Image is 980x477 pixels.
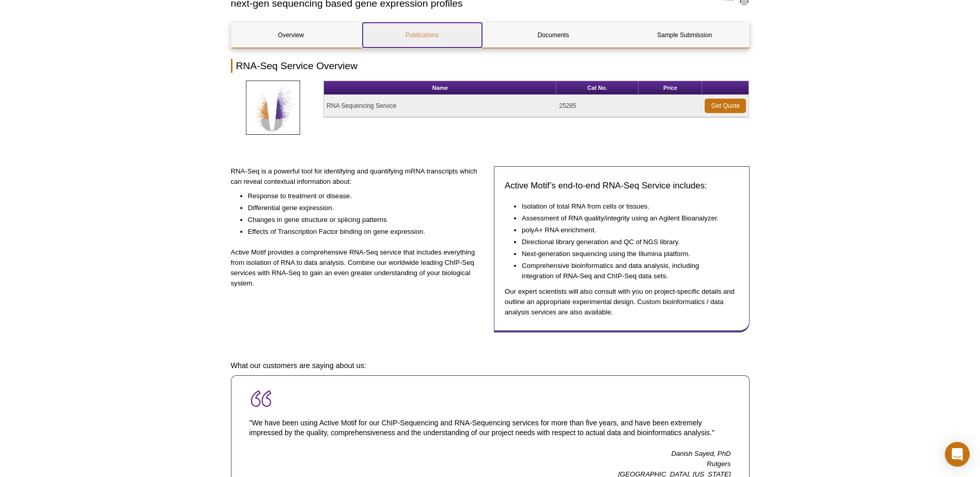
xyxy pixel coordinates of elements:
[556,81,639,95] th: Cat No.
[494,23,613,47] a: Documents
[324,81,556,95] th: Name
[248,189,476,201] li: Response to treatment or disease.
[248,225,476,237] li: Effects of Transcription Factor binding on gene expression.
[522,247,728,259] li: Next-generation sequencing using the Illumina platform.
[250,408,731,449] p: "We have been using Active Motif for our ChIP-Sequencing and RNA-Sequencing services for more tha...
[231,361,750,370] h4: What our customers are saying about us:
[324,95,556,117] td: RNA Sequencing Service
[231,166,487,187] p: RNA-Seq is a powerful tool for identifying and quantifying mRNA transcripts which can reveal cont...
[522,212,728,224] li: Assessment of RNA quality/integrity using an Agilent Bioanalyzer.
[522,259,728,281] li: Comprehensive bioinformatics and data analysis, including integration of RNA-Seq and ChIP-Seq dat...
[625,23,744,47] a: Sample Submission
[248,213,476,225] li: Changes in gene structure or splicing patterns
[945,442,970,467] div: Open Intercom Messenger
[505,287,739,317] p: Our expert scientists will also consult with you on project-specific details and outline an appro...
[248,201,476,213] li: Differential gene expression.
[556,95,639,117] td: 25285
[705,99,746,113] a: Get Quote
[639,81,702,95] th: Price
[231,59,750,73] h2: RNA-Seq Service Overview
[231,23,351,47] a: Overview
[505,180,739,192] h3: Active Motif’s end-to-end RNA-Seq Service includes:
[363,23,482,47] a: Publications
[522,235,728,247] li: Directional library generation and QC of NGS library.
[522,200,728,212] li: Isolation of total RNA from cells or tissues.
[522,224,728,235] li: polyA+ RNA enrichment.
[231,247,487,289] p: Active Motif provides a comprehensive RNA-Seq service that includes everything from isolation of ...
[246,81,300,135] img: RNA-Seq Services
